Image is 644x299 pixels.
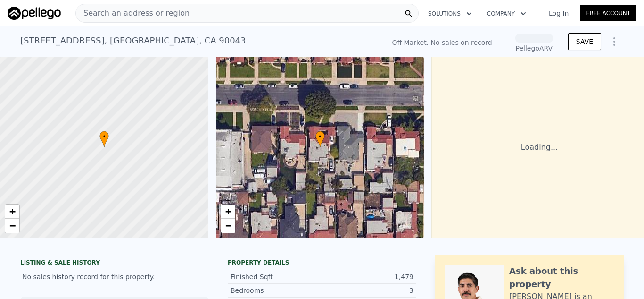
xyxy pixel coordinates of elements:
[20,259,209,268] div: LISTING & SALE HISTORY
[479,5,534,22] button: Company
[322,272,413,282] div: 1,479
[580,5,636,21] a: Free Account
[221,205,235,219] a: Zoom in
[5,219,19,233] a: Zoom out
[221,219,235,233] a: Zoom out
[228,259,416,266] div: Property details
[231,286,322,295] div: Bedrooms
[20,268,209,285] div: No sales history record for this property.
[225,220,231,231] span: −
[392,38,492,47] div: Off Market. No sales on record
[315,132,325,141] span: •
[322,286,413,295] div: 3
[315,131,325,147] div: •
[225,205,231,217] span: +
[76,8,190,19] span: Search an address or region
[421,5,479,22] button: Solutions
[9,205,16,217] span: +
[99,131,109,147] div: •
[5,205,19,219] a: Zoom in
[99,132,109,141] span: •
[8,7,61,20] img: Pellego
[515,43,553,53] div: Pellego ARV
[509,265,614,291] div: Ask about this property
[9,220,16,231] span: −
[568,33,601,50] button: SAVE
[537,9,580,18] a: Log In
[605,32,624,51] button: Show Options
[231,272,322,282] div: Finished Sqft
[20,34,246,47] div: [STREET_ADDRESS] , [GEOGRAPHIC_DATA] , CA 90043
